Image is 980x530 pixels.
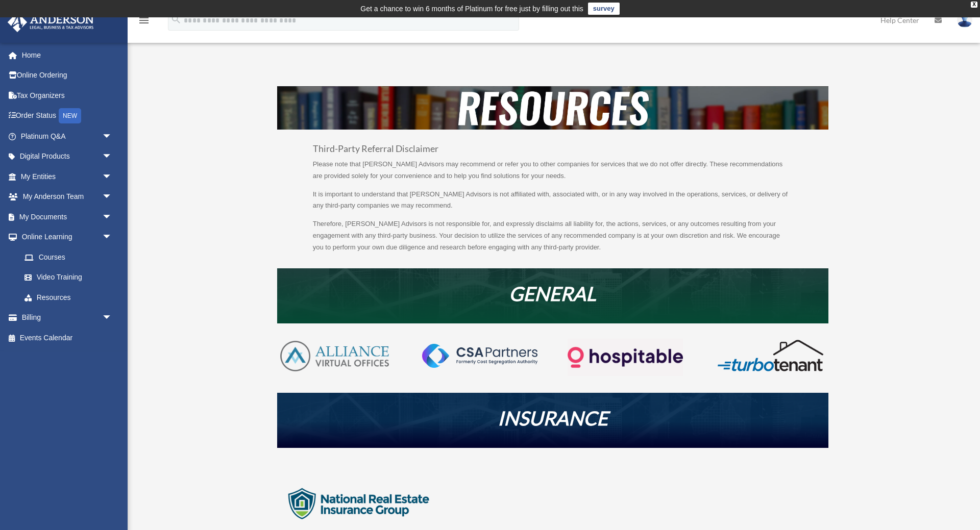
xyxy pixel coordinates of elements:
[313,218,793,253] p: Therefore, [PERSON_NAME] Advisors is not responsible for, and expressly disclaims all liability f...
[277,86,828,129] img: resources-header
[138,14,150,27] i: menu
[102,166,122,187] span: arrow_drop_down
[313,144,793,159] h3: Third-Party Referral Disclaimer
[588,3,620,15] a: survey
[971,2,977,8] div: close
[102,227,122,248] span: arrow_drop_down
[957,13,972,28] img: User Pic
[7,146,128,167] a: Digital Productsarrow_drop_down
[360,3,583,15] div: Get a chance to win 6 months of Platinum for free just by filling out this
[498,406,608,430] em: INSURANCE
[7,106,128,127] a: Order StatusNEW
[7,45,128,65] a: Home
[102,126,122,147] span: arrow_drop_down
[7,126,128,146] a: Platinum Q&Aarrow_drop_down
[313,189,793,219] p: It is important to understand that [PERSON_NAME] Advisors is not affiliated with, associated with...
[7,166,128,187] a: My Entitiesarrow_drop_down
[102,146,122,167] span: arrow_drop_down
[277,339,392,373] img: AVO-logo-1-color
[313,159,793,189] p: Please note that [PERSON_NAME] Advisors may recommend or refer you to other companies for service...
[713,339,828,372] img: turbotenant
[102,207,122,228] span: arrow_drop_down
[14,287,122,308] a: Resources
[7,327,128,348] a: Events Calendar
[102,308,122,329] span: arrow_drop_down
[102,187,122,208] span: arrow_drop_down
[170,14,182,25] i: search
[14,267,128,288] a: Video Training
[14,247,128,267] a: Courses
[7,227,128,247] a: Online Learningarrow_drop_down
[7,207,128,227] a: My Documentsarrow_drop_down
[7,65,128,86] a: Online Ordering
[59,108,81,123] div: NEW
[7,308,128,328] a: Billingarrow_drop_down
[7,85,128,106] a: Tax Organizers
[7,187,128,207] a: My Anderson Teamarrow_drop_down
[422,344,537,367] img: CSA-partners-Formerly-Cost-Segregation-Authority
[138,18,150,27] a: menu
[5,12,97,32] img: Anderson Advisors Platinum Portal
[509,282,596,305] em: GENERAL
[568,339,682,376] img: Logo-transparent-dark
